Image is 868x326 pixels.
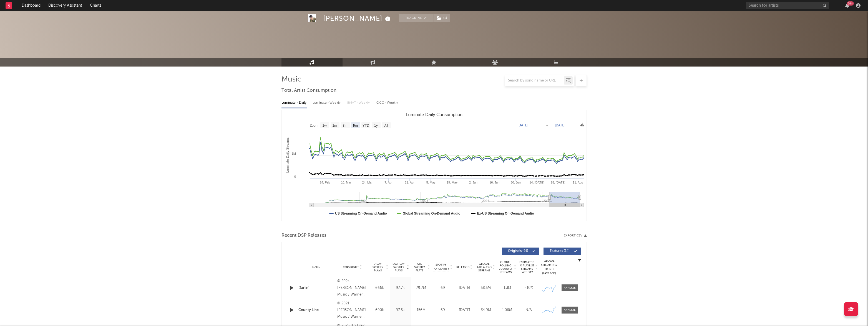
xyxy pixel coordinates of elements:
div: 97.5k [391,307,409,313]
text: 1w [322,124,327,128]
text: Zoom [310,124,318,128]
div: 666k [371,285,389,291]
span: Estimated % Playlist Streams Last Day [519,261,535,274]
text: All [384,124,388,128]
div: 156M [412,307,430,313]
div: ~ 10 % [519,285,538,291]
span: Released [456,266,469,269]
div: 97.7k [391,285,409,291]
div: 1.3M [498,285,517,291]
div: 99 + [847,1,854,6]
div: [DATE] [455,307,474,313]
svg: Luminate Daily Consumption [282,110,587,221]
span: Spotify Popularity [433,263,449,271]
text: 14. [DATE] [529,181,544,184]
span: ( 1 ) [434,14,450,22]
div: © 2024 [PERSON_NAME] Music / Warner Music Nashville LLC [337,278,368,298]
text: 21. Apr [405,181,414,184]
div: [DATE] [455,285,474,291]
button: Tracking [399,14,434,22]
text: 24. Feb [319,181,330,184]
div: 58.5M [477,285,495,291]
text: [DATE] [518,123,528,127]
text: Luminate Daily Streams [285,137,289,173]
div: 34.9M [477,307,495,313]
text: Global Streaming On-Demand Audio [402,212,460,215]
text: 1M [291,152,296,155]
button: (1) [434,14,450,22]
a: Darlin' [298,285,335,291]
div: Name [298,265,335,269]
text: 5. May [426,181,436,184]
span: ATD Spotify Plays [412,262,427,272]
div: [PERSON_NAME] [323,14,392,23]
div: 69 [433,285,452,291]
div: 690k [371,307,389,313]
span: 7 Day Spotify Plays [371,262,385,272]
span: Last Day Spotify Plays [391,262,406,272]
text: 19. May [447,181,458,184]
button: Originals(91) [502,248,539,255]
text: 30. Jun [510,181,520,184]
text: Ex-US Streaming On-Demand Audio [477,212,534,215]
text: Luminate Daily Consumption [406,112,462,117]
text: 7. Apr [384,181,393,184]
input: Search for artists [746,2,829,9]
span: Recent DSP Releases [281,232,326,239]
text: 16. Jun [489,181,499,184]
text: 1m [332,124,337,128]
text: 28. [DATE] [550,181,565,184]
span: Features ( 14 ) [547,249,573,253]
button: Export CSV [564,234,587,237]
text: 3m [343,124,347,128]
text: → [545,123,549,127]
text: 0 [294,175,296,178]
div: OCC - Weekly [376,98,399,108]
div: Luminate - Daily [281,98,307,108]
text: 24. Mar [362,181,373,184]
a: County Line [298,307,335,313]
span: Copyright [343,266,359,269]
div: Global Streaming Trend (Last 60D) [541,259,557,276]
div: 79.7M [412,285,430,291]
span: Global Rolling 7D Audio Streams [498,261,513,274]
text: 11. Aug [573,181,583,184]
text: 6m [353,124,358,128]
span: Total Artist Consumption [281,87,336,94]
div: N/A [519,307,538,313]
div: 1.06M [498,307,517,313]
text: US Streaming On-Demand Audio [335,212,387,215]
button: Features(14) [544,248,581,255]
span: Originals ( 91 ) [505,249,531,253]
input: Search by song name or URL [505,78,564,83]
button: 99+ [845,3,849,8]
text: [DATE] [555,123,565,127]
text: 1y [374,124,378,128]
span: Global ATD Audio Streams [477,262,492,272]
text: YTD [362,124,369,128]
div: © 2021 [PERSON_NAME] Music / Warner Music Nashville LLC [337,300,368,320]
text: 10. Mar [341,181,351,184]
text: 2. Jun [469,181,477,184]
div: 69 [433,307,452,313]
div: Luminate - Weekly [313,98,342,108]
